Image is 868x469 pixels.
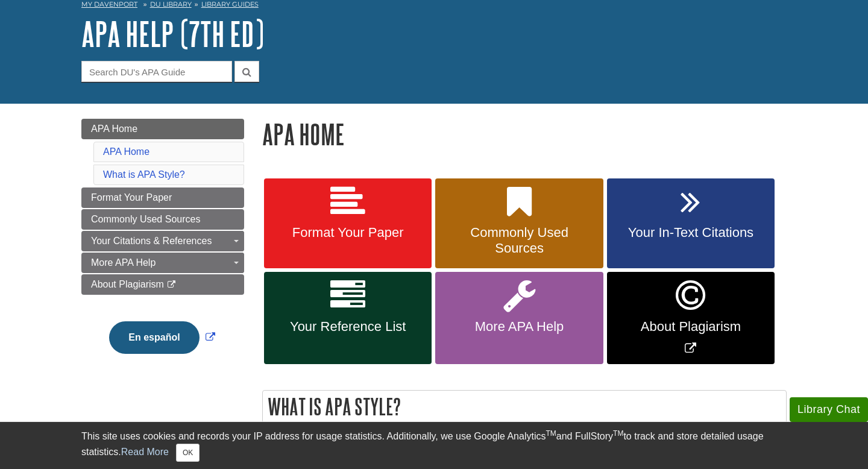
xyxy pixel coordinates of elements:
button: Library Chat [790,397,868,422]
a: More APA Help [435,272,603,364]
span: More APA Help [91,257,156,268]
span: More APA Help [444,319,594,335]
a: More APA Help [81,253,244,273]
a: Your Reference List [264,272,432,364]
a: Link opens in new window [607,272,775,364]
a: Commonly Used Sources [81,209,244,230]
a: Commonly Used Sources [435,178,603,269]
a: Your Citations & References [81,231,244,251]
a: APA Help (7th Ed) [81,15,264,52]
span: About Plagiarism [616,319,766,335]
span: Your In-Text Citations [616,225,766,241]
a: Your In-Text Citations [607,178,775,269]
a: About Plagiarism [81,274,244,295]
a: Format Your Paper [81,187,244,208]
i: This link opens in a new window [166,281,177,289]
div: This site uses cookies and records your IP address for usage statistics. Additionally, we use Goo... [81,429,787,462]
a: APA Home [103,146,149,157]
h1: APA Home [262,119,787,150]
a: Read More [121,447,169,457]
span: About Plagiarism [91,279,164,289]
h2: What is APA Style? [263,391,786,423]
span: Your Citations & References [91,236,212,246]
span: Format Your Paper [273,225,423,241]
button: En español [109,321,199,354]
sup: TM [613,429,623,438]
a: APA Home [81,119,244,139]
span: Format Your Paper [91,192,172,203]
a: Link opens in new window [106,332,218,342]
div: Guide Page Menu [81,119,244,374]
span: APA Home [91,124,137,134]
span: Your Reference List [273,319,423,335]
sup: TM [546,429,556,438]
button: Close [176,444,200,462]
a: What is APA Style? [103,169,185,180]
a: Format Your Paper [264,178,432,269]
input: Search DU's APA Guide [81,61,232,82]
span: Commonly Used Sources [91,214,200,224]
span: Commonly Used Sources [444,225,594,256]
